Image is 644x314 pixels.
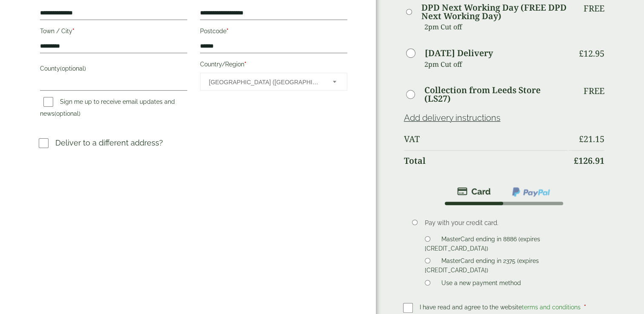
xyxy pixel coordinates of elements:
span: United Kingdom (UK) [209,73,321,91]
span: (optional) [54,110,80,117]
p: 2pm Cut off [424,58,568,71]
input: Sign me up to receive email updates and news(optional) [43,97,53,107]
p: Deliver to a different address? [55,137,163,148]
img: stripe.png [457,186,491,197]
th: Total [404,150,568,171]
abbr: required [72,28,74,34]
span: £ [574,155,578,166]
label: DPD Next Working Day (FREE DPD Next Working Day) [421,3,568,20]
label: [DATE] Delivery [425,49,493,57]
p: Free [584,86,604,96]
bdi: 21.15 [579,133,604,145]
span: Country/Region [200,73,347,91]
bdi: 126.91 [574,155,604,166]
abbr: required [226,28,229,34]
label: Sign me up to receive email updates and news [40,98,175,120]
label: MasterCard ending in 2375 (expires [CREDIT_CARD_DATA]) [425,257,538,276]
p: Free [584,3,604,14]
img: ppcp-gateway.png [511,186,551,197]
label: Town / City [40,25,187,40]
abbr: required [244,61,246,68]
p: Pay with your credit card. [425,218,592,228]
bdi: 12.95 [579,48,604,59]
th: VAT [404,129,568,149]
a: Add delivery instructions [404,113,501,123]
span: (optional) [60,65,86,72]
label: Use a new payment method [438,280,524,289]
label: Collection from Leeds Store (LS27) [424,86,568,103]
span: £ [579,133,584,145]
label: Postcode [200,25,347,40]
label: MasterCard ending in 8886 (expires [CREDIT_CARD_DATA]) [425,236,540,254]
span: £ [579,48,584,59]
label: Country/Region [200,58,347,73]
p: 2pm Cut off [424,20,568,33]
label: County [40,63,187,77]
